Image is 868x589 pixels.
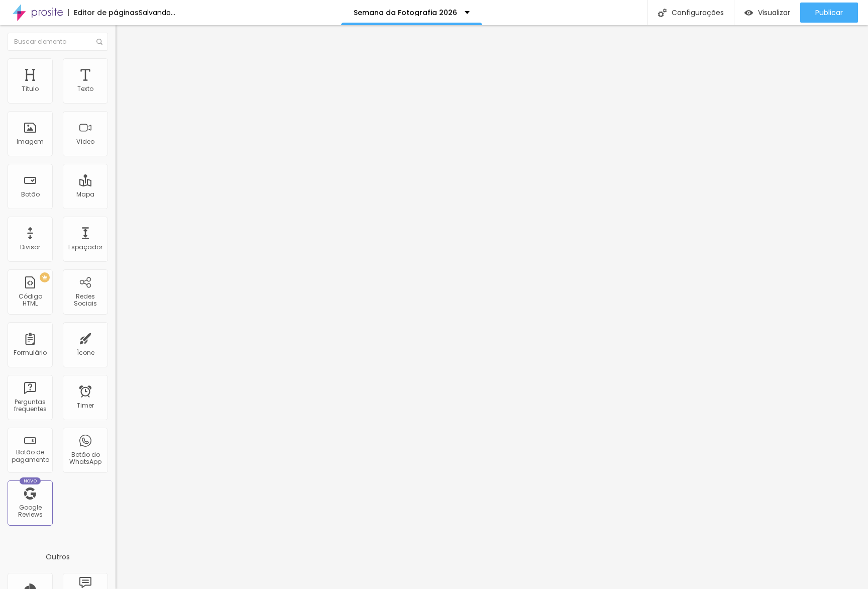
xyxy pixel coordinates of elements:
div: Botão do WhatsApp [65,451,105,466]
img: Icone [96,39,102,45]
div: Vídeo [76,138,94,145]
div: Código HTML [10,293,50,308]
span: Visualizar [758,9,790,17]
div: Ícone [77,349,94,356]
iframe: Editor [116,25,868,589]
div: Botão [21,191,40,198]
div: Botão de pagamento [10,449,50,463]
div: Imagem [17,138,44,145]
div: Novo [20,477,41,484]
div: Mapa [76,191,94,198]
div: Salvando... [139,9,175,16]
button: Publicar [800,3,858,23]
p: Semana da Fotografia 2026 [354,9,457,16]
div: Título [22,85,39,92]
div: Texto [77,85,93,92]
div: Google Reviews [10,504,50,519]
img: Icone [658,9,667,17]
input: Buscar elemento [8,33,108,51]
span: Publicar [815,9,843,17]
div: Formulário [14,349,47,356]
button: Visualizar [734,3,800,23]
div: Perguntas frequentes [10,399,50,413]
div: Timer [77,402,94,409]
img: view-1.svg [744,9,753,17]
div: Espaçador [68,244,102,251]
div: Divisor [20,244,40,251]
div: Editor de páginas [68,9,139,16]
div: Redes Sociais [65,293,105,308]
